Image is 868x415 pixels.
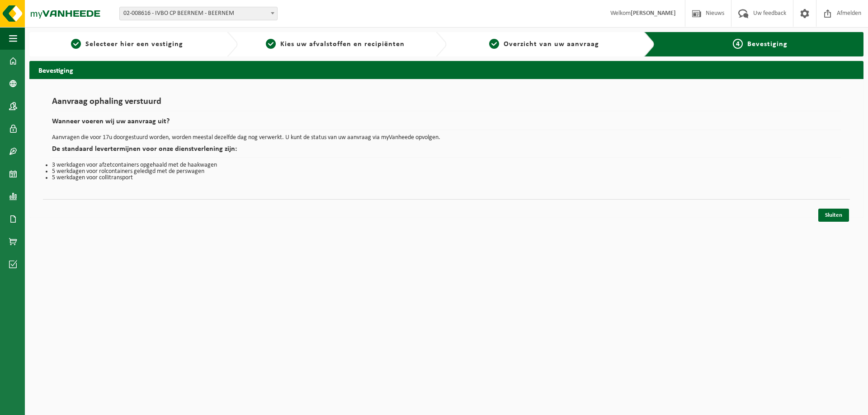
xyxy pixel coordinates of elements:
[818,209,849,222] a: Sluiten
[266,39,276,49] span: 2
[52,175,841,181] li: 5 werkdagen voor collitransport
[85,41,183,48] span: Selecteer hier een vestiging
[52,118,841,130] h2: Wanneer voeren wij uw aanvraag uit?
[71,39,81,49] span: 1
[119,7,278,20] span: 02-008616 - IVBO CP BEERNEM - BEERNEM
[451,39,637,50] a: 3Overzicht van uw aanvraag
[52,162,841,168] li: 3 werkdagen voor afzetcontainers opgehaald met de haakwagen
[52,168,841,175] li: 5 werkdagen voor rolcontainers geledigd met de perswagen
[280,41,405,48] span: Kies uw afvalstoffen en recipiënten
[733,39,743,49] span: 4
[747,41,788,48] span: Bevestiging
[120,7,277,20] span: 02-008616 - IVBO CP BEERNEM - BEERNEM
[52,135,841,141] p: Aanvragen die voor 17u doorgestuurd worden, worden meestal dezelfde dag nog verwerkt. U kunt de s...
[52,97,841,111] h1: Aanvraag ophaling verstuurd
[489,39,499,49] span: 3
[52,145,841,158] h2: De standaard levertermijnen voor onze dienstverlening zijn:
[631,10,676,17] strong: [PERSON_NAME]
[242,39,428,50] a: 2Kies uw afvalstoffen en recipiënten
[5,395,151,415] iframe: chat widget
[29,61,863,79] h2: Bevestiging
[34,39,220,50] a: 1Selecteer hier een vestiging
[504,41,599,48] span: Overzicht van uw aanvraag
